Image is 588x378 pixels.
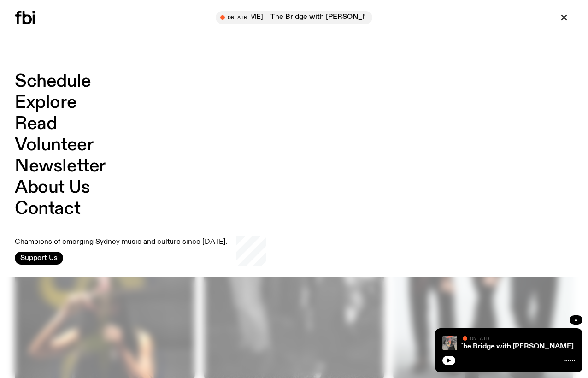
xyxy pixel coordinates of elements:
[20,254,58,262] span: Support Us
[459,343,574,350] a: The Bridge with [PERSON_NAME]
[216,11,372,24] button: On AirThe Bridge with [PERSON_NAME]The Bridge with [PERSON_NAME]
[15,252,63,265] button: Support Us
[15,238,227,247] p: Champions of emerging Sydney music and culture since [DATE].
[15,115,57,133] a: Read
[15,200,80,218] a: Contact
[15,94,76,112] a: Explore
[15,158,106,175] a: Newsletter
[15,73,91,90] a: Schedule
[470,335,489,341] span: On Air
[15,179,90,196] a: About Us
[15,136,93,154] a: Volunteer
